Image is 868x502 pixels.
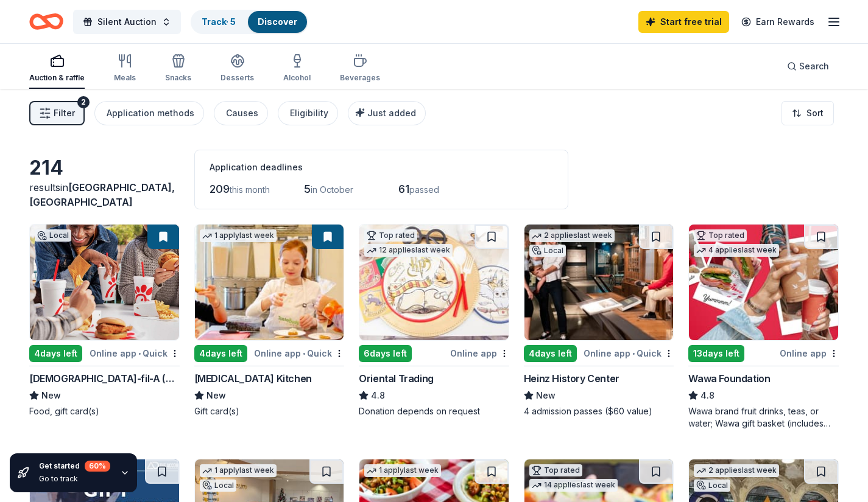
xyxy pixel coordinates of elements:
div: Wawa brand fruit drinks, teas, or water; Wawa gift basket (includes Wawa products and coupons) [688,405,839,430]
div: Alcohol [283,73,311,83]
span: in [29,181,175,208]
div: 12 applies last week [364,244,453,257]
img: Image for Oriental Trading [359,225,509,340]
span: Search [799,59,829,74]
div: Oriental Trading [359,371,434,386]
button: Sort [782,101,834,125]
div: Top rated [529,464,582,476]
span: 5 [304,183,311,195]
span: Sort [806,106,824,120]
span: in October [311,184,353,195]
button: Meals [114,49,136,89]
div: 1 apply last week [200,464,277,477]
img: Image for Taste Buds Kitchen [195,225,344,340]
div: 13 days left [688,345,744,362]
span: Just added [367,108,416,118]
div: 4 applies last week [694,244,779,257]
div: Local [200,479,236,492]
div: Go to track [39,474,110,484]
button: Silent Auction [73,10,181,34]
div: 6 days left [359,345,412,362]
a: Image for Taste Buds Kitchen1 applylast week4days leftOnline app•Quick[MEDICAL_DATA] KitchenNewGi... [194,224,345,417]
span: 61 [398,183,409,195]
div: 4 days left [524,345,577,362]
span: Silent Auction [97,15,157,29]
div: Online app Quick [584,346,674,361]
div: Donation depends on request [359,405,509,417]
div: Online app Quick [254,346,344,361]
div: [MEDICAL_DATA] Kitchen [194,371,312,386]
span: • [138,349,141,358]
button: Alcohol [283,49,311,89]
div: Application methods [107,106,194,120]
a: Image for Chick-fil-A (State College)Local4days leftOnline app•Quick[DEMOGRAPHIC_DATA]-fil-A (Sta... [29,224,180,417]
div: Beverages [340,73,380,83]
img: Image for Heinz History Center [524,225,674,340]
div: Food, gift card(s) [29,405,180,417]
a: Earn Rewards [734,11,822,33]
button: Beverages [340,49,380,89]
div: 2 applies last week [529,229,615,242]
a: Track· 5 [202,16,236,27]
div: 4 days left [194,345,247,362]
div: Causes [226,106,258,120]
img: Image for Chick-fil-A (State College) [30,225,179,340]
div: 214 [29,156,180,180]
span: 209 [210,183,230,195]
div: 60 % [85,461,110,472]
button: Track· 5Discover [191,10,308,34]
div: Top rated [694,229,747,242]
button: Snacks [165,49,191,89]
div: 4 admission passes ($60 value) [524,405,674,417]
a: Discover [258,16,297,27]
div: 1 apply last week [200,229,277,242]
div: 4 days left [29,345,82,362]
div: Meals [114,73,136,83]
span: • [632,349,635,358]
span: 4.8 [371,388,385,403]
div: Eligibility [290,106,328,120]
div: 1 apply last week [364,464,441,477]
span: New [41,388,61,403]
div: 2 applies last week [694,464,779,477]
a: Image for Oriental TradingTop rated12 applieslast week6days leftOnline appOriental Trading4.8Dona... [359,224,509,417]
button: Auction & raffle [29,49,85,89]
span: • [303,349,305,358]
span: New [206,388,226,403]
a: Home [29,7,63,36]
div: 14 applies last week [529,479,618,492]
span: this month [230,184,270,195]
button: Just added [348,101,426,125]
div: Top rated [364,229,417,242]
div: Local [529,245,566,257]
div: Get started [39,461,110,472]
div: Application deadlines [210,160,553,175]
div: Desserts [221,73,254,83]
button: Filter2 [29,101,85,125]
span: [GEOGRAPHIC_DATA], [GEOGRAPHIC_DATA] [29,181,175,208]
div: Heinz History Center [524,371,619,386]
span: 4.8 [700,388,715,403]
a: Image for Wawa FoundationTop rated4 applieslast week13days leftOnline appWawa Foundation4.8Wawa b... [688,224,839,430]
div: Online app [450,346,509,361]
button: Search [777,54,839,78]
div: Online app [780,346,839,361]
span: Filter [54,106,75,120]
div: Gift card(s) [194,405,345,417]
a: Start free trial [638,11,729,33]
span: New [536,388,556,403]
div: Local [694,479,730,492]
div: [DEMOGRAPHIC_DATA]-fil-A (State College) [29,371,180,386]
img: Image for Wawa Foundation [689,225,838,340]
button: Causes [214,101,268,125]
div: Auction & raffle [29,73,85,83]
button: Desserts [221,49,254,89]
div: Snacks [165,73,191,83]
div: results [29,180,180,209]
div: Wawa Foundation [688,371,770,386]
span: passed [409,184,439,195]
a: Image for Heinz History Center2 applieslast weekLocal4days leftOnline app•QuickHeinz History Cent... [524,224,674,417]
div: Local [35,229,71,242]
div: 2 [77,96,90,108]
button: Application methods [94,101,204,125]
